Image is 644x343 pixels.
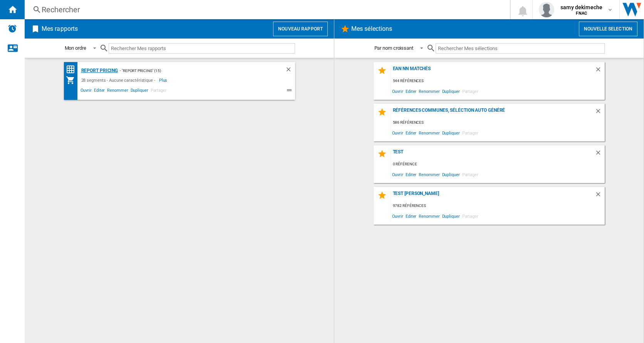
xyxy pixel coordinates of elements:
img: alerts-logo.svg [8,24,17,33]
span: Editer [404,128,418,138]
span: Renommer [418,211,441,221]
input: Rechercher Mes rapports [109,43,295,54]
div: Rechercher [42,4,490,15]
span: Ouvrir [391,128,404,138]
span: Editer [404,86,418,96]
div: 544 références [391,76,605,86]
span: Dupliquer [441,86,461,96]
img: profile.jpg [539,2,554,17]
span: samy dekimeche [560,3,602,11]
span: Dupliquer [441,128,461,138]
div: Supprimer [595,191,605,201]
div: EAN nn matchés [391,66,595,76]
div: Mon assortiment [66,76,79,85]
div: Supprimer [595,108,605,118]
div: 9782 références [391,201,605,211]
span: Partager [461,169,480,180]
div: test [391,149,595,160]
div: 586 références [391,118,605,128]
span: Partager [461,86,480,96]
span: Editer [404,169,418,180]
span: Renommer [418,86,441,96]
h2: Mes rapports [40,22,79,36]
div: TEST [PERSON_NAME] [391,191,595,201]
b: FNAC [576,11,587,16]
div: Report pricing [79,66,118,76]
div: Références communes, séléction auto généré [391,108,595,118]
span: Partager [461,128,480,138]
div: Supprimer [595,66,605,76]
span: Dupliquer [129,87,149,96]
span: Renommer [418,128,441,138]
h2: Mes sélections [350,22,394,36]
span: Renommer [418,169,441,180]
span: Dupliquer [441,169,461,180]
div: Supprimer [595,149,605,160]
div: - "Report Pricing" (15) [118,66,269,76]
span: Partager [461,211,480,221]
span: Plus [159,76,169,85]
span: Dupliquer [441,211,461,221]
span: Ouvrir [391,86,404,96]
span: Renommer [106,87,129,96]
button: Nouvelle selection [579,22,637,36]
span: Ouvrir [79,87,93,96]
div: 28 segments - Aucune caractéristique - [79,76,159,85]
div: 0 référence [391,160,605,169]
input: Rechercher Mes sélections [436,43,605,54]
button: Nouveau rapport [273,22,328,36]
div: Mon ordre [65,45,86,51]
div: Matrice des prix [66,65,79,74]
span: Partager [149,87,168,96]
span: Editer [404,211,418,221]
div: Supprimer [285,66,295,76]
span: Ouvrir [391,211,404,221]
span: Ouvrir [391,169,404,180]
span: Editer [93,87,106,96]
div: Par nom croissant [374,45,413,51]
